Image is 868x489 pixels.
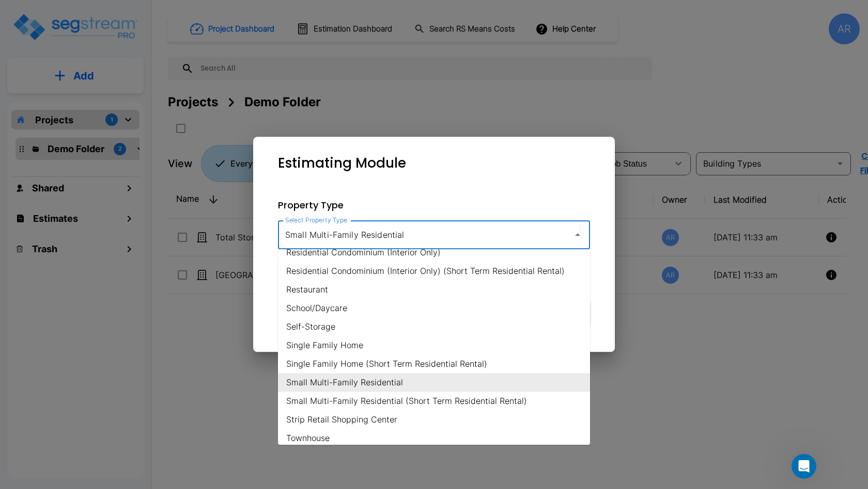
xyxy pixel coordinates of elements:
iframe: Intercom live chat [792,454,816,479]
a: SegStream Knowledge Base [15,170,192,189]
div: SegStream Knowledge Base [21,174,173,185]
p: How can we help? [21,91,186,108]
li: Strip Retail Shopping Center [278,411,590,429]
button: Messages [103,322,207,363]
li: Residential Condominium (Interior Only) [278,243,590,262]
li: Small Multi-Family Residential [278,373,590,392]
li: Single Family Home (Short Term Residential Rental) [278,355,590,373]
p: Property Type [278,198,590,212]
div: Send us a messageWe typically reply in a few minutes [10,121,196,160]
li: Small Multi-Family Residential (Short Term Residential Rental) [278,392,590,411]
img: Profile image for Richard [143,17,163,37]
p: Estimating Module [278,153,406,173]
span: Home [40,348,63,355]
li: Restaurant [278,281,590,299]
li: Townhouse [278,429,590,448]
label: Select Property Type [285,216,347,224]
div: We typically reply in a few minutes [21,141,173,152]
li: Residential Condominium (Interior Only) (Short Term Residential Rental) [278,262,590,281]
span: Messages [137,348,173,355]
img: logo [21,20,99,36]
div: Send us a message [21,130,173,141]
p: Hi [PERSON_NAME] [21,73,186,91]
li: Self-Storage [278,318,590,336]
li: Single Family Home [278,336,590,355]
img: Profile image for Cherry [162,17,183,37]
li: School/Daycare [278,299,590,318]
